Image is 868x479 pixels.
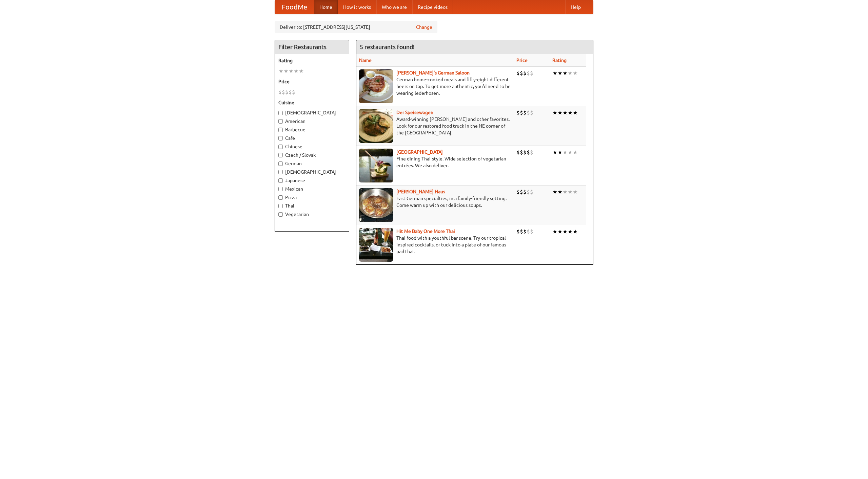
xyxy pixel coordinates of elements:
li: $ [530,109,533,116]
li: $ [516,149,520,156]
li: $ [523,69,527,77]
li: $ [520,188,523,196]
li: $ [530,69,533,77]
h5: Price [278,78,346,85]
li: $ [516,188,520,196]
li: $ [278,88,282,96]
li: $ [530,149,533,156]
li: ★ [299,67,304,75]
b: [GEOGRAPHIC_DATA] [396,149,443,155]
label: Japanese [278,177,346,184]
img: satay.jpg [359,149,393,182]
a: Recipe videos [412,0,453,14]
li: $ [530,228,533,235]
li: ★ [557,149,563,156]
li: ★ [552,69,557,77]
h4: Filter Restaurants [275,40,349,54]
input: [DEMOGRAPHIC_DATA] [278,170,283,174]
img: speisewagen.jpg [359,109,393,143]
li: ★ [552,228,557,235]
li: ★ [563,109,568,116]
li: ★ [568,109,573,116]
a: Help [565,0,586,14]
label: [DEMOGRAPHIC_DATA] [278,169,346,175]
a: Rating [552,58,567,63]
li: ★ [573,228,578,235]
input: [DEMOGRAPHIC_DATA] [278,111,283,115]
input: Barbecue [278,128,283,132]
li: $ [527,109,530,116]
input: Mexican [278,187,283,191]
li: ★ [557,228,563,235]
img: kohlhaus.jpg [359,188,393,222]
h5: Cuisine [278,99,346,106]
li: ★ [563,149,568,156]
li: ★ [283,67,289,75]
p: German home-cooked meals and fifty-eight different beers on tap. To get more authentic, you'd nee... [359,76,511,96]
a: How it works [338,0,376,14]
label: Thai [278,202,346,209]
li: ★ [573,149,578,156]
li: ★ [552,188,557,196]
li: ★ [294,67,299,75]
ng-pluralize: 5 restaurants found! [360,44,415,50]
h5: Rating [278,57,346,64]
li: ★ [552,149,557,156]
li: ★ [563,228,568,235]
li: $ [292,88,295,96]
b: Hit Me Baby One More Thai [396,228,455,234]
li: $ [523,109,527,116]
input: Pizza [278,195,283,200]
p: Thai food with a youthful bar scene. Try our tropical inspired cocktails, or tuck into a plate of... [359,235,511,255]
li: ★ [552,109,557,116]
input: Czech / Slovak [278,153,283,157]
li: $ [520,109,523,116]
li: $ [285,88,289,96]
li: ★ [568,188,573,196]
label: Vegetarian [278,211,346,218]
label: Barbecue [278,126,346,133]
input: Thai [278,204,283,208]
li: ★ [573,69,578,77]
li: $ [282,88,285,96]
input: Cafe [278,136,283,140]
label: Chinese [278,143,346,150]
li: ★ [289,67,294,75]
li: ★ [568,149,573,156]
li: $ [520,228,523,235]
input: Chinese [278,145,283,149]
a: Price [516,58,528,63]
a: Name [359,58,372,63]
li: ★ [573,109,578,116]
li: $ [289,88,292,96]
a: Der Speisewagen [396,110,433,115]
a: Who we are [376,0,412,14]
a: [PERSON_NAME] Haus [396,189,445,194]
input: Vegetarian [278,212,283,217]
li: $ [520,69,523,77]
li: $ [516,228,520,235]
li: $ [527,228,530,235]
p: Fine dining Thai-style. Wide selection of vegetarian entrées. We also deliver. [359,155,511,169]
li: $ [527,149,530,156]
li: $ [527,69,530,77]
label: [DEMOGRAPHIC_DATA] [278,109,346,116]
label: Pizza [278,194,346,201]
li: ★ [568,228,573,235]
a: [PERSON_NAME]'s German Saloon [396,70,470,75]
li: $ [527,188,530,196]
li: ★ [573,188,578,196]
label: American [278,118,346,125]
img: esthers.jpg [359,69,393,103]
li: $ [523,188,527,196]
label: German [278,160,346,167]
img: babythai.jpg [359,228,393,262]
li: $ [530,188,533,196]
li: $ [523,149,527,156]
li: ★ [557,109,563,116]
p: Award-winning [PERSON_NAME] and other favorites. Look for our restored food truck in the NE corne... [359,116,511,136]
input: German [278,161,283,166]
